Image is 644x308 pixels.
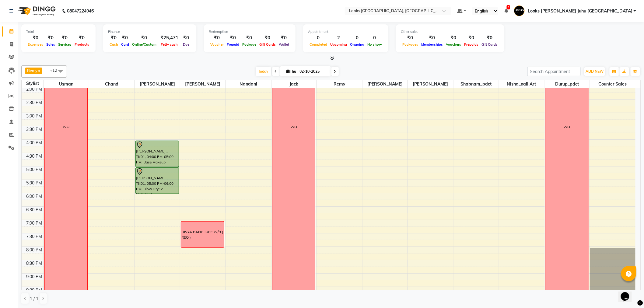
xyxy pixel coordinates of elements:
span: Products [73,42,91,47]
span: Durup_pdct [544,80,590,88]
span: Package [241,42,258,47]
div: ₹0 [225,34,241,41]
div: DIVYA BANGLORE W/B ( REQ ) [181,229,224,240]
div: 7:00 PM [25,220,44,226]
div: ₹0 [120,34,131,41]
span: Upcoming [329,42,348,47]
div: ₹0 [108,34,120,41]
img: Looks JW Marriott Juhu Mumbai [514,5,525,16]
div: Appointment [308,29,383,34]
span: Prepaid [225,42,241,47]
span: Cash [108,42,120,47]
span: Shabnam_pdct [453,80,499,88]
div: Total [26,29,91,34]
span: Usman [44,80,89,88]
span: Thu [285,69,298,74]
span: Wallet [277,42,291,47]
span: Jack [271,80,317,88]
div: WO [564,124,570,130]
div: ₹0 [401,34,420,41]
span: Memberships [420,42,444,47]
div: 3:30 PM [25,126,44,133]
iframe: chat widget [618,284,638,302]
div: ₹0 [73,34,91,41]
div: 8:30 PM [25,260,44,267]
div: 0 [308,34,329,41]
div: ₹0 [277,34,291,41]
div: [PERSON_NAME] ., TK01, 05:00 PM-06:00 PM, Blow Dry Sr. Stylist(F)* [136,168,179,194]
div: 5:30 PM [25,180,44,186]
span: Gift Cards [480,42,499,47]
div: 6:30 PM [25,207,44,213]
div: ₹0 [463,34,480,41]
span: Ongoing [348,42,366,47]
div: 7:30 PM [25,233,44,240]
button: ADD NEW [584,67,605,76]
span: [PERSON_NAME] [408,80,453,88]
span: Services [57,42,73,47]
input: 2025-10-02 [298,67,328,76]
span: ADD NEW [586,69,604,74]
span: Counter Sales [590,80,635,88]
span: Packages [401,42,420,47]
span: Online/Custom [131,42,158,47]
span: 1 / 1 [30,296,38,302]
span: Gift Cards [258,42,277,47]
div: 4:00 PM [25,140,44,146]
div: ₹0 [131,34,158,41]
b: 08047224946 [67,2,94,19]
div: 5:00 PM [25,166,44,173]
div: 9:30 PM [25,287,44,293]
div: ₹0 [45,34,57,41]
span: 5 [507,5,510,9]
div: 2:00 PM [25,86,44,93]
span: Completed [308,42,329,47]
div: ₹25,471 [158,34,181,41]
span: [PERSON_NAME] [135,80,180,88]
div: ₹0 [444,34,463,41]
div: 9:00 PM [25,274,44,280]
div: WO [290,124,297,130]
div: ₹0 [241,34,258,41]
div: ₹0 [26,34,45,41]
img: logo [16,2,57,19]
div: ₹0 [57,34,73,41]
a: 5 [504,8,508,14]
span: No show [366,42,383,47]
div: ₹0 [420,34,444,41]
span: [PERSON_NAME] [180,80,226,88]
span: Expenses [26,42,45,47]
div: Stylist [22,80,44,87]
a: x [37,68,40,73]
span: chand [89,80,135,88]
span: Today [256,67,271,76]
span: Petty cash [159,42,180,47]
div: 0 [348,34,366,41]
div: 2 [329,34,348,41]
span: Vouchers [444,42,463,47]
span: Prepaids [463,42,480,47]
span: Card [120,42,131,47]
div: 4:30 PM [25,153,44,159]
span: Due [181,42,191,47]
div: [PERSON_NAME] ., TK01, 04:00 PM-05:00 PM, Base Makeup [136,141,179,167]
span: Nandani [226,80,271,88]
span: Looks [PERSON_NAME] Juhu [GEOGRAPHIC_DATA] [528,8,632,14]
div: ₹0 [209,34,225,41]
div: Redemption [209,29,291,34]
span: [PERSON_NAME] [362,80,408,88]
div: 6:00 PM [25,193,44,200]
div: WO [63,124,69,130]
div: Other sales [401,29,499,34]
div: ₹0 [258,34,277,41]
div: 0 [366,34,383,41]
span: Sales [45,42,57,47]
div: ₹0 [181,34,191,41]
span: Nisha_nail art [499,80,544,88]
div: 8:00 PM [25,247,44,253]
input: Search Appointment [527,67,581,76]
span: Voucher [209,42,225,47]
span: Remy [27,68,37,73]
span: Remy [317,80,362,88]
div: ₹0 [480,34,499,41]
